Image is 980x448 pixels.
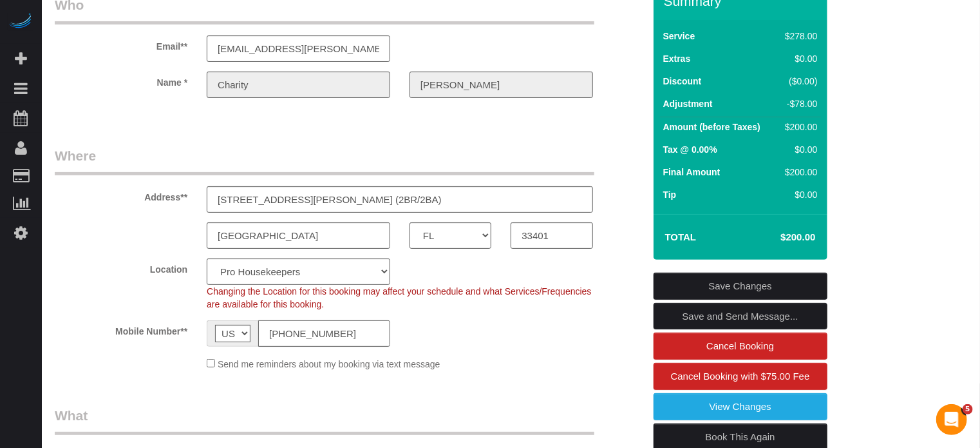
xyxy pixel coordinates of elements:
input: Mobile Number** [258,320,390,347]
a: Save and Send Message... [654,303,827,330]
span: Cancel Booking with $75.00 Fee [671,371,810,382]
iframe: Intercom live chat [936,404,967,435]
div: $0.00 [780,52,817,65]
label: Location [45,258,197,276]
div: $200.00 [780,121,817,133]
label: Service [663,30,695,43]
strong: Total [665,231,697,242]
legend: Where [55,146,594,175]
div: -$78.00 [780,97,817,110]
label: Tip [663,188,677,201]
div: $200.00 [780,166,817,179]
a: Save Changes [654,273,827,300]
label: Extras [663,52,691,65]
label: Tax @ 0.00% [663,143,717,156]
span: 5 [963,404,973,414]
h4: $200.00 [742,232,815,243]
label: Adjustment [663,97,713,110]
input: First Name** [207,72,390,98]
a: Cancel Booking [654,333,827,360]
label: Mobile Number** [45,320,197,338]
div: $278.00 [780,30,817,43]
label: Discount [663,75,702,88]
span: Send me reminders about my booking via text message [218,359,440,369]
div: $0.00 [780,188,817,201]
label: Final Amount [663,166,721,179]
div: ($0.00) [780,75,817,88]
input: Last Name** [410,72,593,98]
label: Name * [45,72,197,89]
a: View Changes [654,393,827,420]
input: Zip Code** [511,222,592,249]
span: Changing the Location for this booking may affect your schedule and what Services/Frequencies are... [207,286,591,309]
img: Automaid Logo [8,13,33,31]
a: Cancel Booking with $75.00 Fee [654,363,827,390]
legend: What [55,406,594,435]
div: $0.00 [780,143,817,156]
label: Amount (before Taxes) [663,121,760,133]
